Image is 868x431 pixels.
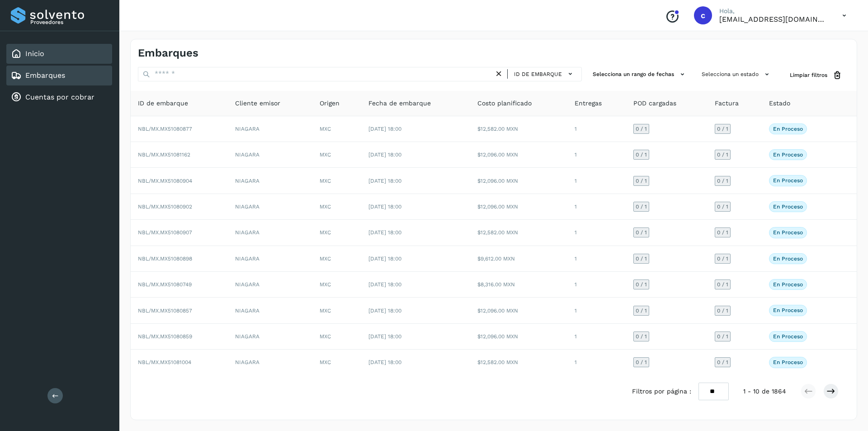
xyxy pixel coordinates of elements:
p: En proceso [773,307,803,313]
span: POD cargadas [633,99,676,108]
span: 0 / 1 [717,152,728,157]
span: 0 / 1 [717,334,728,339]
span: 0 / 1 [717,230,728,235]
p: Hola, [719,7,828,15]
span: ID de embarque [514,70,562,78]
span: 0 / 1 [636,152,647,157]
p: Proveedores [30,19,108,25]
span: ID de embarque [138,99,188,108]
p: En proceso [773,359,803,365]
span: 0 / 1 [636,204,647,209]
span: [DATE] 18:00 [368,359,401,365]
td: $12,582.00 MXN [470,350,567,375]
span: NBL/MX.MX51081004 [138,359,191,365]
td: MXC [312,220,361,246]
td: MXC [312,168,361,194]
span: [DATE] 18:00 [368,256,401,262]
span: [DATE] 18:00 [368,281,401,288]
td: 1 [567,272,626,298]
p: En proceso [773,229,803,236]
span: Factura [715,99,739,108]
td: NIAGARA [228,168,312,194]
td: $9,612.00 MXN [470,246,567,272]
span: [DATE] 18:00 [368,126,401,132]
td: NIAGARA [228,116,312,142]
a: Inicio [25,49,44,58]
td: 1 [567,142,626,168]
td: 1 [567,246,626,272]
span: 0 / 1 [636,334,647,339]
td: 1 [567,350,626,375]
p: En proceso [773,281,803,288]
button: Selecciona un estado [698,67,775,82]
span: NBL/MX.MX51080904 [138,178,192,184]
span: 0 / 1 [636,360,647,365]
span: NBL/MX.MX51080907 [138,229,192,236]
td: MXC [312,350,361,375]
td: MXC [312,272,361,298]
span: 1 - 10 de 1864 [743,387,786,396]
td: 1 [567,324,626,350]
td: MXC [312,246,361,272]
td: MXC [312,116,361,142]
td: $12,582.00 MXN [470,116,567,142]
span: Limpiar filtros [790,71,827,79]
span: [DATE] 18:00 [368,229,401,236]
span: 0 / 1 [717,204,728,209]
td: 1 [567,220,626,246]
td: $12,096.00 MXN [470,324,567,350]
span: 0 / 1 [717,282,728,287]
span: 0 / 1 [717,126,728,132]
span: 0 / 1 [636,308,647,313]
p: carlosvazqueztgc@gmail.com [719,15,828,24]
span: 0 / 1 [636,230,647,235]
span: 0 / 1 [717,178,728,184]
p: En proceso [773,204,803,210]
button: ID de embarque [511,67,578,81]
td: NIAGARA [228,272,312,298]
span: 0 / 1 [717,256,728,261]
span: 0 / 1 [636,282,647,287]
span: NBL/MX.MX51080857 [138,308,192,314]
span: NBL/MX.MX51080902 [138,204,192,210]
span: Origen [320,99,340,108]
button: Selecciona un rango de fechas [589,67,691,82]
div: Embarques [6,66,112,85]
span: NBL/MX.MX51081162 [138,152,190,158]
div: Cuentas por cobrar [6,87,112,107]
td: 1 [567,194,626,220]
td: NIAGARA [228,246,312,272]
span: [DATE] 18:00 [368,152,401,158]
p: En proceso [773,152,803,158]
span: 0 / 1 [717,360,728,365]
span: Fecha de embarque [368,99,431,108]
span: NBL/MX.MX51080859 [138,333,192,340]
p: En proceso [773,177,803,184]
button: Limpiar filtros [783,67,849,84]
td: NIAGARA [228,220,312,246]
td: 1 [567,116,626,142]
span: NBL/MX.MX51080898 [138,256,192,262]
span: [DATE] 18:00 [368,308,401,314]
span: 0 / 1 [717,308,728,313]
td: NIAGARA [228,298,312,323]
td: NIAGARA [228,324,312,350]
span: [DATE] 18:00 [368,178,401,184]
td: MXC [312,324,361,350]
a: Embarques [25,71,65,80]
span: 0 / 1 [636,256,647,261]
p: En proceso [773,333,803,340]
td: $12,096.00 MXN [470,298,567,323]
span: Costo planificado [477,99,532,108]
td: 1 [567,298,626,323]
span: Entregas [575,99,602,108]
td: MXC [312,142,361,168]
span: Cliente emisor [235,99,280,108]
td: $12,096.00 MXN [470,142,567,168]
span: Filtros por página : [632,387,691,396]
td: NIAGARA [228,350,312,375]
td: MXC [312,298,361,323]
td: $12,096.00 MXN [470,168,567,194]
td: NIAGARA [228,142,312,168]
span: NBL/MX.MX51080749 [138,281,192,288]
